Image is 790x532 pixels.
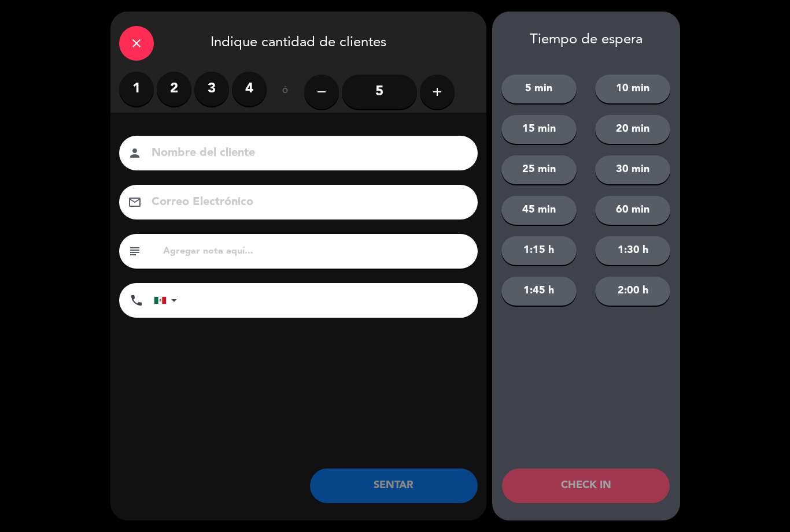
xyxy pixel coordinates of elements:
[128,146,142,160] i: person
[315,85,328,99] i: remove
[501,196,577,225] button: 45 min
[150,192,463,213] input: Correo Electrónico
[232,72,267,106] label: 4
[420,75,455,109] button: add
[501,277,577,306] button: 1:45 h
[595,277,670,306] button: 2:00 h
[150,143,463,163] input: Nombre del cliente
[194,72,229,106] label: 3
[162,243,469,259] input: Agregar nota aquí...
[595,115,670,144] button: 20 min
[304,75,339,109] button: remove
[130,293,143,307] i: phone
[110,12,486,72] div: Indique cantidad de clientes
[267,72,304,112] div: ó
[595,196,670,225] button: 60 min
[502,468,670,503] button: CHECK IN
[595,75,670,103] button: 10 min
[154,284,181,317] div: Mexico (México): +52
[501,115,577,144] button: 15 min
[119,72,154,106] label: 1
[501,75,577,103] button: 5 min
[130,36,143,50] i: close
[501,236,577,265] button: 1:15 h
[492,32,680,49] div: Tiempo de espera
[595,155,670,184] button: 30 min
[430,85,444,99] i: add
[128,244,142,258] i: subject
[310,468,478,503] button: SENTAR
[128,195,142,209] i: email
[157,72,191,106] label: 2
[595,236,670,265] button: 1:30 h
[501,155,577,184] button: 25 min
